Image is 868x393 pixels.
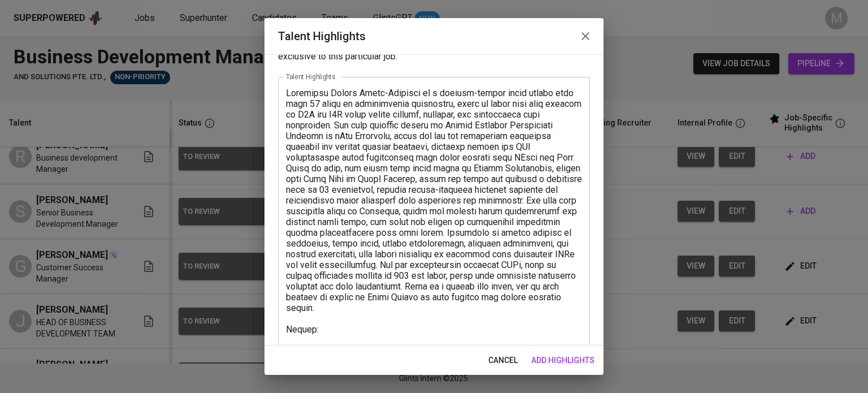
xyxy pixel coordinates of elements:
button: cancel [484,350,522,371]
span: add highlights [531,353,594,368]
button: add highlights [527,350,599,371]
textarea: Loremipsu Dolors Ametc-Adipisci el s doeiusm-tempor incid utlabo etdo magn 57 aliqu en adminimven... [286,88,582,346]
span: cancel [488,353,518,368]
h2: Talent Highlights [278,27,590,45]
